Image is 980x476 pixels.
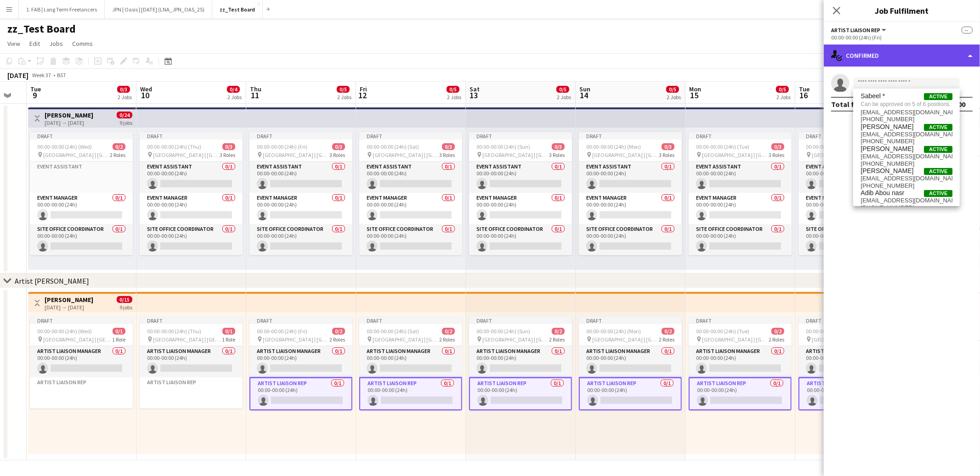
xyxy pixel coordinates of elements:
[469,346,572,377] app-card-role: Artist Liaison Manager0/100:00-00:00 (24h)
[337,94,351,101] div: 2 Jobs
[373,336,439,343] span: [GEOGRAPHIC_DATA] | [GEOGRAPHIC_DATA], [GEOGRAPHIC_DATA]
[439,151,455,158] span: 3 Roles
[861,197,952,204] span: adibabunasr@stagesystemlb.com
[45,296,93,304] h3: [PERSON_NAME]
[45,304,93,311] div: [DATE] → [DATE]
[556,86,569,93] span: 0/5
[359,132,462,255] app-job-card: Draft00:00-00:00 (24h) (Sat)0/3 [GEOGRAPHIC_DATA] | [GEOGRAPHIC_DATA], [GEOGRAPHIC_DATA]3 RolesEv...
[358,90,367,101] span: 12
[799,317,901,324] div: Draft
[799,193,901,224] app-card-role: Event Manager0/100:00-00:00 (24h)
[771,328,784,335] span: 0/2
[586,143,641,150] span: 00:00-00:00 (24h) (Mon)
[227,86,240,93] span: 0/4
[249,377,352,410] app-card-role: Artist Liaison Rep0/100:00-00:00 (24h)
[579,162,682,193] app-card-role: Event Assistant0/100:00-00:00 (24h)
[469,317,572,410] div: Draft00:00-00:00 (24h) (Sun)0/2 [GEOGRAPHIC_DATA] | [GEOGRAPHIC_DATA], [GEOGRAPHIC_DATA]2 RolesAr...
[147,143,201,150] span: 00:00-00:00 (24h) (Thu)
[30,317,133,324] div: Draft
[557,94,571,101] div: 2 Jobs
[696,328,749,335] span: 00:00-00:00 (24h) (Tue)
[689,317,792,324] div: Draft
[45,111,93,119] h3: [PERSON_NAME]
[367,328,419,335] span: 00:00-00:00 (24h) (Sat)
[140,317,243,409] div: Draft00:00-00:00 (24h) (Thu)0/1 [GEOGRAPHIC_DATA] | [GEOGRAPHIC_DATA], [GEOGRAPHIC_DATA]1 RoleArt...
[592,336,659,343] span: [GEOGRAPHIC_DATA] | [GEOGRAPHIC_DATA], [GEOGRAPHIC_DATA]
[861,92,885,100] span: Sabeel *
[812,336,878,343] span: [GEOGRAPHIC_DATA] | [GEOGRAPHIC_DATA], [GEOGRAPHIC_DATA]
[332,328,345,335] span: 0/2
[924,168,952,175] span: Active
[153,151,220,158] span: [GEOGRAPHIC_DATA] | [GEOGRAPHIC_DATA], [GEOGRAPHIC_DATA]
[861,123,913,131] span: Ahmed Abdulla
[329,336,345,343] span: 2 Roles
[250,85,261,93] span: Thu
[57,72,66,78] div: BST
[30,346,133,377] app-card-role: Artist Liaison Manager0/100:00-00:00 (24h)
[117,296,132,303] span: 0/15
[799,377,901,410] app-card-role: Artist Liaison Rep0/100:00-00:00 (24h)
[469,132,572,140] div: Draft
[689,132,792,255] div: Draft00:00-00:00 (24h) (Tue)0/3 [GEOGRAPHIC_DATA] | [GEOGRAPHIC_DATA], [GEOGRAPHIC_DATA]3 RolesEv...
[482,336,549,343] span: [GEOGRAPHIC_DATA] | [GEOGRAPHIC_DATA], [GEOGRAPHIC_DATA]
[359,162,462,193] app-card-role: Event Assistant0/100:00-00:00 (24h)
[263,336,329,343] span: [GEOGRAPHIC_DATA] | [GEOGRAPHIC_DATA], [GEOGRAPHIC_DATA]
[689,317,792,410] app-job-card: Draft00:00-00:00 (24h) (Tue)0/2 [GEOGRAPHIC_DATA] | [GEOGRAPHIC_DATA], [GEOGRAPHIC_DATA]2 RolesAr...
[30,132,133,140] div: Draft
[861,204,952,212] span: +9613488616
[702,151,769,158] span: [GEOGRAPHIC_DATA] | [GEOGRAPHIC_DATA], [GEOGRAPHIC_DATA]
[806,328,861,335] span: 00:00-00:00 (24h) (Wed)
[861,131,952,138] span: inacilmi@gmail.com
[113,143,125,150] span: 0/2
[359,132,462,140] div: Draft
[367,143,419,150] span: 00:00-00:00 (24h) (Sat)
[799,132,901,255] app-job-card: Draft00:00-00:00 (24h) (Wed)0/3 [GEOGRAPHIC_DATA] | [GEOGRAPHIC_DATA], [GEOGRAPHIC_DATA]3 RolesEv...
[831,27,880,34] span: Artist Liaison Rep
[68,38,96,50] a: Comms
[468,90,480,101] span: 13
[332,143,345,150] span: 0/3
[769,151,784,158] span: 3 Roles
[469,162,572,193] app-card-role: Event Assistant0/100:00-00:00 (24h)
[249,346,352,377] app-card-role: Artist Liaison Manager0/100:00-00:00 (24h)
[7,71,28,80] div: [DATE]
[140,132,243,255] app-job-card: Draft00:00-00:00 (24h) (Thu)0/3 [GEOGRAPHIC_DATA] | [GEOGRAPHIC_DATA], [GEOGRAPHIC_DATA]3 RolesEv...
[861,100,952,108] span: Can be approved on 5 of 6 positions.
[799,162,901,193] app-card-role: Event Assistant0/100:00-00:00 (24h)
[220,151,235,158] span: 3 Roles
[140,85,152,93] span: Wed
[30,162,133,193] app-card-role-placeholder: Event Assistant
[776,94,791,101] div: 2 Jobs
[799,346,901,377] app-card-role: Artist Liaison Manager0/100:00-00:00 (24h)
[662,143,674,150] span: 0/3
[689,377,792,410] app-card-role: Artist Liaison Rep0/100:00-00:00 (24h)
[824,5,980,17] h3: Job Fulfilment
[702,336,769,343] span: [GEOGRAPHIC_DATA] | [GEOGRAPHIC_DATA], [GEOGRAPHIC_DATA]
[592,151,659,158] span: [GEOGRAPHIC_DATA] | [GEOGRAPHIC_DATA], [GEOGRAPHIC_DATA]
[119,118,132,126] div: 9 jobs
[469,317,572,324] div: Draft
[30,132,133,255] app-job-card: Draft00:00-00:00 (24h) (Wed)0/2 [GEOGRAPHIC_DATA] | [GEOGRAPHIC_DATA], [GEOGRAPHIC_DATA]2 RolesEv...
[19,0,105,18] button: 1. FAB | Long Term Freelancers
[861,116,952,123] span: +971563702334
[769,336,784,343] span: 2 Roles
[824,45,980,67] div: Confirmed
[469,224,572,255] app-card-role: Site Office Coordinator0/100:00-00:00 (24h)
[688,90,701,101] span: 15
[212,0,263,18] button: zz_Test Board
[30,377,133,409] app-card-role-placeholder: Artist Liaison Rep
[45,119,93,126] div: [DATE] → [DATE]
[442,143,455,150] span: 0/3
[222,328,235,335] span: 0/1
[482,151,549,158] span: [GEOGRAPHIC_DATA] | [GEOGRAPHIC_DATA], [GEOGRAPHIC_DATA]
[812,151,878,158] span: [GEOGRAPHIC_DATA] | [GEOGRAPHIC_DATA], [GEOGRAPHIC_DATA]
[117,112,132,118] span: 0/24
[689,162,792,193] app-card-role: Event Assistant0/100:00-00:00 (24h)
[579,346,682,377] app-card-role: Artist Liaison Manager0/100:00-00:00 (24h)
[249,193,352,224] app-card-role: Event Manager0/100:00-00:00 (24h)
[249,317,352,324] div: Draft
[359,193,462,224] app-card-role: Event Manager0/100:00-00:00 (24h)
[579,377,682,410] app-card-role: Artist Liaison Rep0/100:00-00:00 (24h)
